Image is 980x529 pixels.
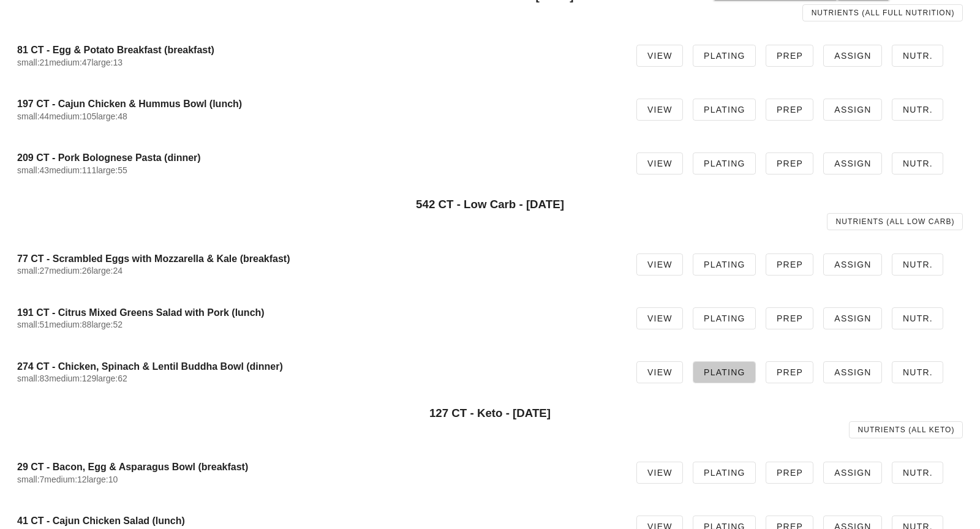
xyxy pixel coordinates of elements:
[17,152,617,163] h4: 209 CT - Pork Bolognese Pasta (dinner)
[834,105,872,114] span: Assign
[91,320,123,329] span: large:52
[892,307,943,329] a: Nutr.
[96,373,127,383] span: large:62
[17,361,617,372] h4: 274 CT - Chicken, Spinach & Lentil Buddha Bowl (dinner)
[693,99,756,121] a: Plating
[703,159,745,168] span: Plating
[902,51,933,61] span: Nutr.
[17,111,49,121] span: small:44
[902,159,933,168] span: Nutr.
[892,361,943,383] a: Nutr.
[703,51,745,61] span: Plating
[647,105,673,114] span: View
[636,307,683,329] a: View
[17,475,44,484] span: small:7
[693,152,756,174] a: Plating
[17,461,617,473] h4: 29 CT - Bacon, Egg & Asparagus Bowl (breakfast)
[902,313,933,323] span: Nutr.
[693,361,756,383] a: Plating
[647,468,673,478] span: View
[857,426,954,434] span: Nutrients (all Keto)
[892,462,943,484] a: Nutr.
[902,105,933,114] span: Nutr.
[17,58,49,67] span: small:21
[892,45,943,67] a: Nutr.
[636,99,683,121] a: View
[49,58,91,67] span: medium:47
[693,462,756,484] a: Plating
[647,51,673,61] span: View
[693,253,756,276] a: Plating
[703,260,745,269] span: Plating
[636,45,683,67] a: View
[823,152,882,174] a: Assign
[766,99,813,121] a: Prep
[44,475,86,484] span: medium:12
[766,361,813,383] a: Prep
[636,253,683,276] a: View
[17,373,49,383] span: small:83
[834,51,872,61] span: Assign
[17,266,49,276] span: small:27
[49,320,91,329] span: medium:88
[902,367,933,377] span: Nutr.
[823,462,882,484] a: Assign
[49,111,96,121] span: medium:105
[647,313,673,323] span: View
[693,45,756,67] a: Plating
[776,367,803,377] span: Prep
[87,475,118,484] span: large:10
[703,105,745,114] span: Plating
[834,260,872,269] span: Assign
[91,266,123,276] span: large:24
[693,307,756,329] a: Plating
[636,361,683,383] a: View
[647,159,673,168] span: View
[823,253,882,276] a: Assign
[834,468,872,478] span: Assign
[776,159,803,168] span: Prep
[811,9,955,17] span: Nutrients (all Full Nutrition)
[892,152,943,174] a: Nutr.
[776,313,803,323] span: Prep
[49,266,91,276] span: medium:26
[776,468,803,478] span: Prep
[834,159,872,168] span: Assign
[902,468,933,478] span: Nutr.
[17,98,617,110] h4: 197 CT - Cajun Chicken & Hummus Bowl (lunch)
[849,421,963,438] a: Nutrients (all Keto)
[96,165,127,175] span: large:55
[17,320,49,329] span: small:51
[17,44,617,56] h4: 81 CT - Egg & Potato Breakfast (breakfast)
[703,313,745,323] span: Plating
[96,111,127,121] span: large:48
[17,253,617,264] h4: 77 CT - Scrambled Eggs with Mozzarella & Kale (breakfast)
[636,462,683,484] a: View
[17,165,49,175] span: small:43
[802,4,963,21] a: Nutrients (all Full Nutrition)
[827,213,963,230] a: Nutrients (all Low Carb)
[766,462,813,484] a: Prep
[902,260,933,269] span: Nutr.
[823,307,882,329] a: Assign
[17,515,617,527] h4: 41 CT - Cajun Chicken Salad (lunch)
[647,367,673,377] span: View
[17,407,963,420] h3: 127 CT - Keto - [DATE]
[823,45,882,67] a: Assign
[91,58,123,67] span: large:13
[892,253,943,276] a: Nutr.
[17,307,617,318] h4: 191 CT - Citrus Mixed Greens Salad with Pork (lunch)
[49,373,96,383] span: medium:129
[703,468,745,478] span: Plating
[835,217,955,226] span: Nutrients (all Low Carb)
[49,165,96,175] span: medium:111
[636,152,683,174] a: View
[776,105,803,114] span: Prep
[703,367,745,377] span: Plating
[834,367,872,377] span: Assign
[766,253,813,276] a: Prep
[776,51,803,61] span: Prep
[823,361,882,383] a: Assign
[647,260,673,269] span: View
[892,99,943,121] a: Nutr.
